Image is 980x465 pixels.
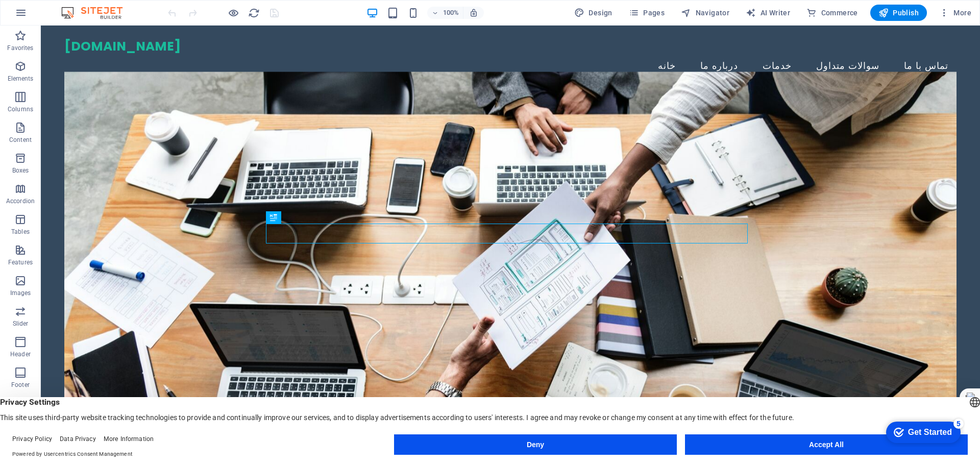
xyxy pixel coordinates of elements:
[939,8,971,18] span: More
[11,228,30,236] p: Tables
[878,8,919,18] span: Publish
[6,197,35,205] p: Accordion
[574,8,612,18] span: Design
[23,409,36,412] button: 2
[248,7,260,19] button: reload
[469,8,478,17] i: On resize automatically adjust zoom level to fit chosen device.
[570,5,617,21] div: Design (Ctrl+Alt+Y)
[8,258,33,266] p: Features
[806,8,858,18] span: Commerce
[248,7,260,19] i: Reload page
[23,422,36,424] button: 3
[8,5,83,27] div: Get Started 5 items remaining, 0% complete
[76,2,86,12] div: 5
[570,5,617,21] button: Design
[742,5,794,21] button: AI Writer
[9,136,32,144] p: Content
[677,5,733,21] button: Navigator
[11,381,30,389] p: Footer
[7,44,33,52] p: Favorites
[13,320,29,328] p: Slider
[30,11,74,20] div: Get Started
[629,8,665,18] span: Pages
[681,8,729,18] span: Navigator
[8,105,33,113] p: Columns
[12,166,29,175] p: Boxes
[935,5,975,21] button: More
[427,7,463,19] button: 100%
[870,5,927,21] button: Publish
[59,7,135,19] img: Editor Logo
[227,7,239,19] button: Click here to leave preview mode and continue editing
[10,350,31,358] p: Header
[746,8,790,18] span: AI Writer
[23,397,36,400] button: 1
[10,289,31,297] p: Images
[443,7,459,19] h6: 100%
[8,75,34,83] p: Elements
[802,5,862,21] button: Commerce
[625,5,669,21] button: Pages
